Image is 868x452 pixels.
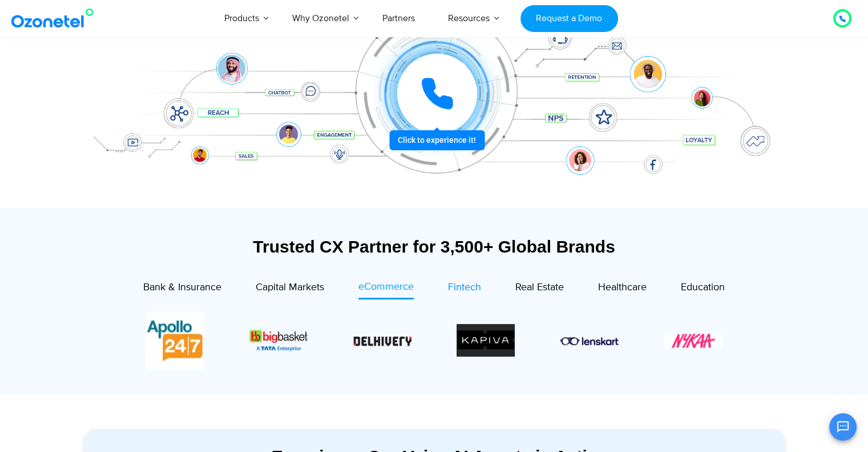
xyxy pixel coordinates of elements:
[515,281,564,294] span: Real Estate
[358,281,414,293] span: eCommerce
[256,281,324,294] span: Capital Markets
[829,413,857,441] button: Open chat
[448,279,481,299] a: Fintech
[143,279,221,299] a: Bank & Insurance
[681,279,725,299] a: Education
[598,281,647,294] span: Healthcare
[448,281,481,294] span: Fintech
[681,281,725,294] span: Education
[256,279,324,299] a: Capital Markets
[515,279,564,299] a: Real Estate
[598,279,647,299] a: Healthcare
[146,311,722,370] div: Image Carousel
[143,281,221,294] span: Bank & Insurance
[520,5,618,32] a: Request a Demo
[358,279,414,299] a: eCommerce
[83,237,785,257] div: Trusted CX Partner for 3,500+ Global Brands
